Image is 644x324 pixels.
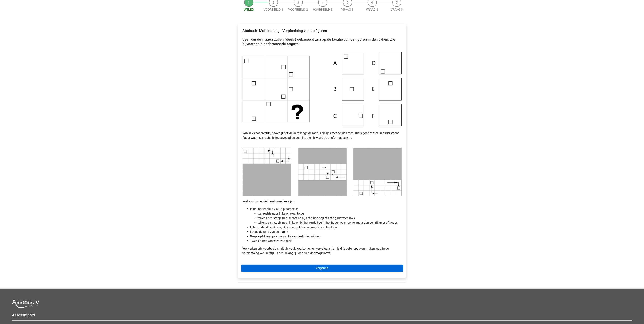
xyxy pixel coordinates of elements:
a: Voorbeeld 1 [264,8,283,11]
a: Vraag 2 [366,8,378,11]
p: veel voorkomende transformaties zijn: [243,199,402,204]
li: In het verticale vlak, vergelijkbaar met bovenstaande voorbeelden [250,225,402,230]
img: voorbeeld1.png [243,52,402,126]
li: Twee figuren wisselen van plek [250,239,402,243]
b: Abstracte Matrix uitleg - Verplaatsing van de figuren [243,29,327,33]
a: Vraag 3 [391,8,403,11]
a: Voorbeeld 3 [313,8,333,11]
a: Volgende [241,265,403,272]
h5: Assessments [12,313,632,317]
h4: Veel van de vragen zullen (deels) gebaseerd zijn op de locatie van de figuren in de vakken. Zie b... [243,29,402,50]
li: telkens een stapje naar rechts en bij het einde begint het figuur weer links [258,216,402,220]
li: telkens een stapje naar links en bij het einde begint het figuur weer rechts, maar dan een rij la... [258,220,402,225]
li: Gespiegeld ten opzichte van bijvoorbeeld het midden. [250,234,402,239]
li: In het horizontale vlak, bijvoorbeeld: [250,207,402,225]
a: Vraag 1 [341,8,354,11]
p: We werken drie voorbeelden uit die vaak voorkomen en vervolgens kun je drie oefenopgaven maken wa... [243,246,402,255]
a: Voorbeeld 2 [288,8,308,11]
img: Assessly logo [12,299,39,308]
a: Uitleg [244,8,254,11]
li: van rechts naar links en weer terug [258,211,402,216]
li: Langs de rand van de matrix [250,230,402,234]
p: Van links naar rechts, beweegt het vierkant langs de rand 3 plekjes met de klok mee. Dit is goed ... [243,126,402,145]
img: voorbeeld1_2.png [243,148,402,196]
